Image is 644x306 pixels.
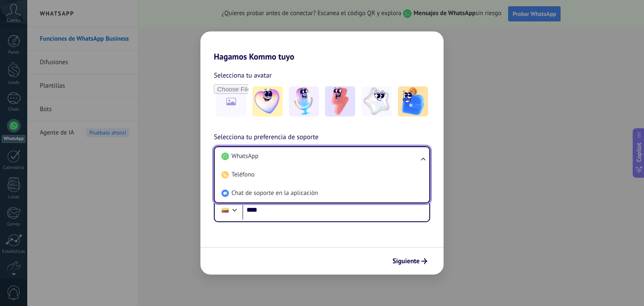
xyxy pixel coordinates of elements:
[398,86,428,117] img: -5.jpeg
[214,132,319,143] span: Selecciona tu preferencia de soporte
[231,152,258,161] span: WhatsApp
[231,189,318,197] span: Chat de soporte en la aplicación
[361,86,392,117] img: -4.jpeg
[231,171,254,179] span: Teléfono
[252,86,283,117] img: -1.jpeg
[200,31,444,62] h2: Hagamos Kommo tuyo
[289,86,319,117] img: -2.jpeg
[389,254,431,268] button: Siguiente
[392,258,420,264] span: Siguiente
[325,86,355,117] img: -3.jpeg
[217,201,233,219] div: Ecuador: + 593
[214,70,272,81] span: Selecciona tu avatar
